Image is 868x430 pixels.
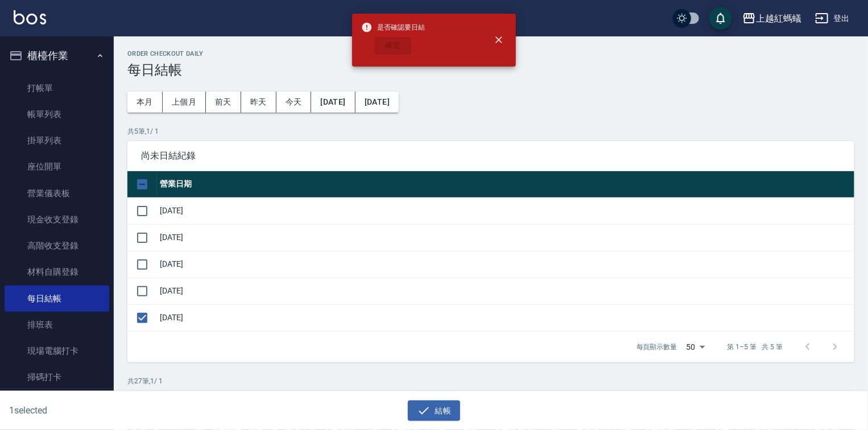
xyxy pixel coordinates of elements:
[709,7,732,30] button: save
[756,11,801,26] div: 上越紅螞蟻
[9,403,215,417] h6: 1 selected
[408,400,461,421] button: 結帳
[5,259,109,285] a: 材料自購登錄
[157,278,854,304] td: [DATE]
[5,312,109,338] a: 排班表
[127,50,854,57] h2: Order checkout daily
[157,171,854,198] th: 營業日期
[241,92,276,113] button: 昨天
[5,180,109,206] a: 營業儀表板
[157,251,854,278] td: [DATE]
[5,75,109,101] a: 打帳單
[5,233,109,259] a: 高階收支登錄
[5,41,109,71] button: 櫃檯作業
[141,150,841,162] span: 尚未日結紀錄
[361,22,425,33] span: 是否確認要日結
[5,206,109,233] a: 現金收支登錄
[276,92,312,113] button: 今天
[157,197,854,224] td: [DATE]
[356,92,399,113] button: [DATE]
[157,304,854,331] td: [DATE]
[811,8,854,29] button: 登出
[206,92,241,113] button: 前天
[5,364,109,390] a: 掃碼打卡
[486,27,511,52] button: close
[5,154,109,180] a: 座位開單
[163,92,206,113] button: 上個月
[127,126,854,137] p: 共 5 筆, 1 / 1
[127,376,854,386] p: 共 27 筆, 1 / 1
[5,127,109,154] a: 掛單列表
[738,7,806,30] button: 上越紅螞蟻
[5,286,109,312] a: 每日結帳
[5,338,109,364] a: 現場電腦打卡
[157,224,854,251] td: [DATE]
[127,62,854,78] h3: 每日結帳
[311,92,355,113] button: [DATE]
[728,342,783,352] p: 第 1–5 筆 共 5 筆
[127,92,163,113] button: 本月
[636,342,677,352] p: 每頁顯示數量
[5,101,109,127] a: 帳單列表
[14,10,46,24] img: Logo
[682,332,709,362] div: 50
